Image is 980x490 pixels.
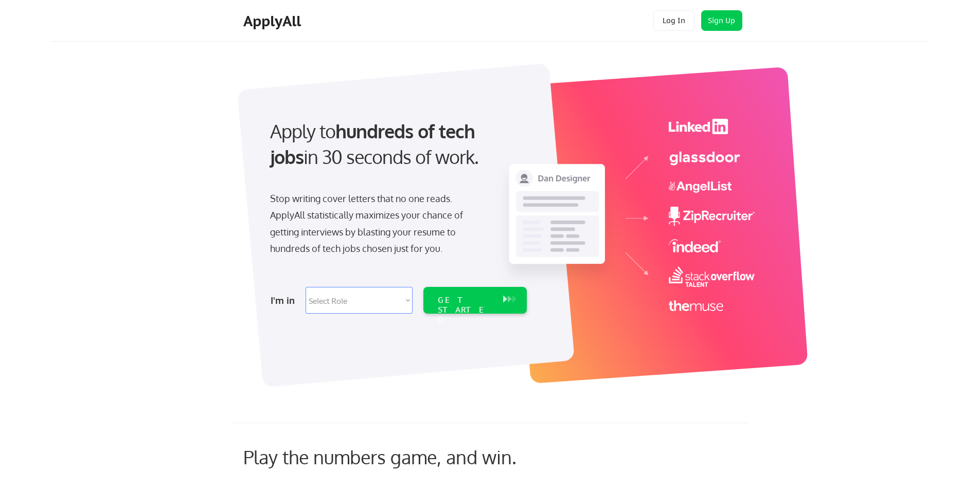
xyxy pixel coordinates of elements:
div: Stop writing cover letters that no one reads. ApplyAll statistically maximizes your chance of get... [270,190,482,257]
button: Log In [653,10,694,31]
div: Apply to in 30 seconds of work. [270,118,523,170]
div: ApplyAll [243,12,304,30]
div: GET STARTED [438,295,493,325]
div: I'm in [271,292,299,308]
button: Sign Up [701,10,742,31]
div: Play the numbers game, and win. [243,446,562,468]
strong: hundreds of tech jobs [270,119,479,168]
